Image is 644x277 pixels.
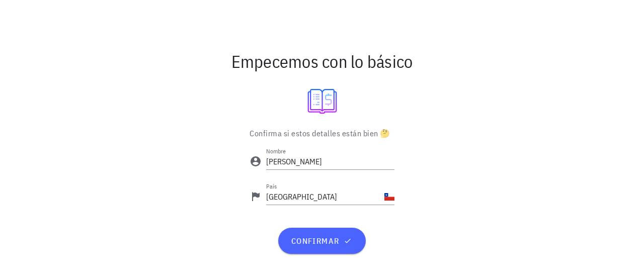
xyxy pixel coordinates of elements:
div: Empecemos con lo básico [24,45,620,77]
label: País [266,182,277,190]
div: CL-icon [384,192,394,202]
button: confirmar [278,228,365,254]
span: confirmar [290,236,353,246]
p: Confirma si estos detalles están bien 🤔 [250,127,394,139]
label: Nombre [266,147,286,155]
div: avatar [616,8,632,24]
